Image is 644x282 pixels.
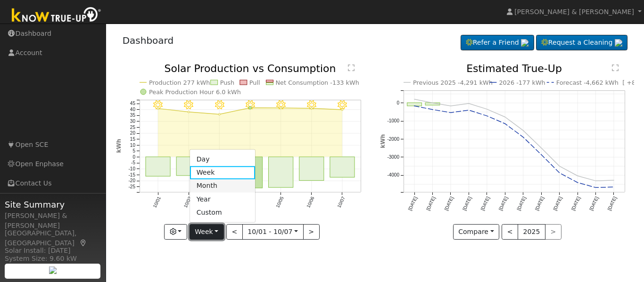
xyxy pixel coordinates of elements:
[607,196,618,211] text: [DATE]
[570,196,581,211] text: [DATE]
[348,64,355,72] text: 
[558,171,561,175] circle: onclick=""
[132,148,135,153] text: 5
[128,166,135,171] text: -10
[502,224,518,240] button: <
[485,107,489,111] circle: onclick=""
[280,107,281,109] circle: onclick=""
[307,100,316,110] i: 10/06 - Clear
[149,79,210,86] text: Production 277 kWh
[407,196,418,211] text: [DATE]
[226,224,243,240] button: <
[130,113,135,118] text: 35
[190,153,256,166] a: Day
[407,103,422,106] rect: onclick=""
[276,100,286,110] i: 10/05 - Clear
[152,196,162,209] text: 10/01
[504,122,507,126] circle: onclick=""
[268,157,293,187] rect: onclick=""
[387,154,399,160] text: -3000
[130,125,135,130] text: 25
[396,100,399,105] text: 0
[615,39,622,47] img: retrieve
[467,108,471,112] circle: onclick=""
[132,154,135,160] text: 0
[504,115,507,119] circle: onclick=""
[576,174,579,178] circle: onclick=""
[514,8,634,16] span: [PERSON_NAME] & [PERSON_NAME]
[188,111,190,113] circle: onclick=""
[449,104,453,108] circle: onclick=""
[242,224,304,240] button: 10/01 - 10/07
[249,79,260,86] text: Pull
[594,179,598,183] circle: onclick=""
[413,79,493,86] text: Previous 2025 -4,291 kWh
[190,193,256,206] a: Year
[130,137,135,142] text: 15
[521,129,525,132] circle: onclick=""
[164,63,336,74] text: Solar Production vs Consumption
[153,100,163,110] i: 10/01 - Clear
[380,134,386,148] text: kWh
[5,211,101,231] div: [PERSON_NAME] & [PERSON_NAME]
[387,119,399,124] text: -1000
[341,109,343,111] circle: onclick=""
[466,63,562,74] text: Estimated True-Up
[461,35,534,51] a: Refer a Friend
[149,89,241,96] text: Peak Production Hour 6.0 kWh
[130,131,135,136] text: 20
[182,196,192,209] text: 10/02
[130,143,135,148] text: 10
[49,266,57,274] img: retrieve
[215,100,224,110] i: 10/03 - MostlyClear
[128,178,135,184] text: -20
[245,100,255,110] i: 10/04 - Clear
[131,161,135,166] text: -5
[425,103,440,105] rect: onclick=""
[594,186,598,190] circle: onclick=""
[190,166,256,179] a: Week
[130,107,135,112] text: 40
[499,79,545,86] text: 2026 -177 kWh
[311,107,313,109] circle: onclick=""
[128,184,135,189] text: -25
[190,179,256,193] a: Month
[338,100,347,110] i: 10/07 - Clear
[449,111,453,114] circle: onclick=""
[518,224,545,240] button: 2025
[498,196,509,211] text: [DATE]
[303,224,320,240] button: >
[453,224,500,240] button: Compare
[5,198,101,211] span: Site Summary
[521,136,525,139] circle: onclick=""
[130,119,135,124] text: 30
[480,196,491,211] text: [DATE]
[553,196,563,211] text: [DATE]
[299,157,324,180] rect: onclick=""
[5,254,101,264] div: System Size: 9.60 kW
[387,173,399,178] text: -4000
[336,196,346,209] text: 10/07
[190,224,224,240] button: Week
[612,185,616,189] circle: onclick=""
[485,114,489,118] circle: onclick=""
[184,100,193,110] i: 10/02 - Clear
[220,79,234,86] text: Push
[516,196,527,211] text: [DATE]
[521,39,528,47] img: retrieve
[157,108,159,110] circle: onclick=""
[128,172,135,177] text: -15
[413,97,416,101] circle: onclick=""
[190,206,256,219] a: Custom
[305,196,315,209] text: 10/06
[218,113,220,115] circle: onclick=""
[534,196,545,211] text: [DATE]
[116,139,122,153] text: kWh
[462,196,472,211] text: [DATE]
[612,178,616,182] circle: onclick=""
[248,106,251,109] circle: onclick=""
[467,102,471,105] circle: onclick=""
[539,146,543,150] circle: onclick=""
[387,137,399,142] text: -2000
[5,246,101,256] div: Solar Install: [DATE]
